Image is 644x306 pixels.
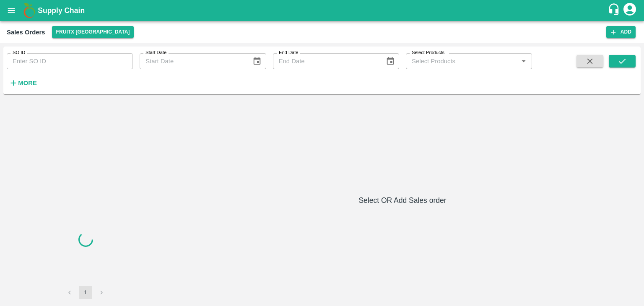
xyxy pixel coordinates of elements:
button: More [7,76,39,90]
img: logo [21,2,38,19]
button: Select DC [52,26,134,38]
label: SO ID [13,49,25,56]
label: End Date [279,49,298,56]
button: Open [518,56,529,67]
input: End Date [273,53,379,69]
label: Select Products [412,49,444,56]
button: page 1 [79,286,92,299]
button: Choose date [249,53,265,69]
input: Select Products [408,56,516,67]
input: Start Date [140,53,246,69]
div: Sales Orders [7,27,45,38]
label: Start Date [145,49,166,56]
nav: pagination navigation [62,286,109,299]
div: customer-support [608,3,622,18]
b: Supply Chain [38,6,85,15]
h6: Select OR Add Sales order [168,194,637,206]
button: Add [606,26,636,38]
button: Choose date [382,53,398,69]
div: account of current user [622,2,637,19]
button: open drawer [2,1,21,20]
input: Enter SO ID [7,53,133,69]
strong: More [18,80,37,86]
a: Supply Chain [38,5,608,16]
